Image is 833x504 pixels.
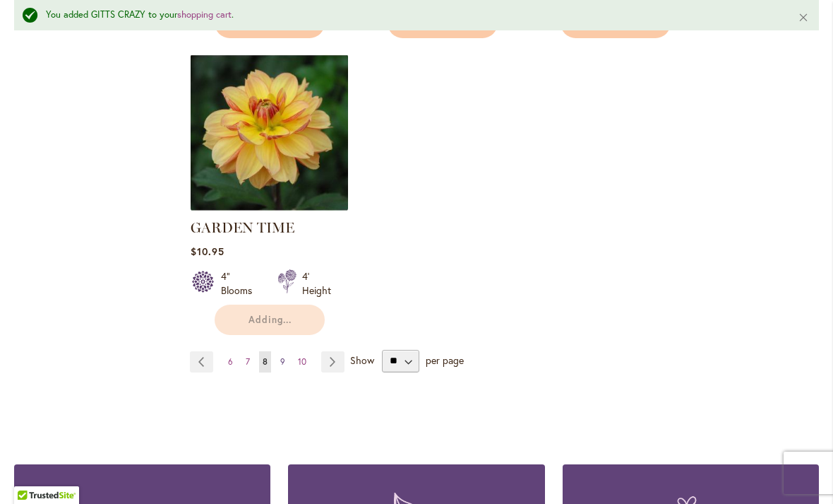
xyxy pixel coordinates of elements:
[191,201,348,214] a: GARDEN TIME
[426,353,464,366] span: per page
[191,245,224,258] span: $10.95
[46,8,777,22] div: You added GITTS CRAZY to your .
[246,356,250,367] span: 7
[298,356,306,367] span: 10
[350,353,374,366] span: Show
[280,356,285,367] span: 9
[294,351,310,373] a: 10
[177,8,232,20] a: shopping cart
[277,351,289,373] a: 9
[221,269,260,298] div: 4" Blooms
[11,454,50,493] iframe: Launch Accessibility Center
[242,351,253,373] a: 7
[191,54,348,211] img: GARDEN TIME
[224,351,236,373] a: 6
[191,219,294,236] a: GARDEN TIME
[228,356,233,367] span: 6
[302,269,331,298] div: 4' Height
[263,356,268,367] span: 8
